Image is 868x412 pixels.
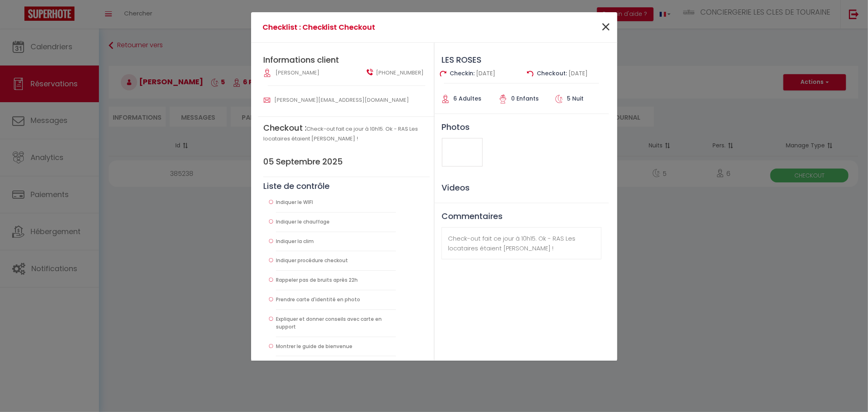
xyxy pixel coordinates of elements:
[276,213,396,232] li: Indiquer le chauffage
[276,251,396,271] li: Indiquer procédure checkout
[442,227,601,259] div: Check-out fait ce jour à 10h15. Ok - RAS Les locataires étaient [PERSON_NAME] !
[263,181,429,191] h3: Liste de contrôle
[537,69,567,77] span: Checkout:
[276,310,396,337] li: Expliquer et donner conseils avec carte en support
[376,69,424,77] span: [PHONE_NUMBER]
[263,125,418,142] span: Check-out fait ce jour à 10h15. Ok - RAS Les locataires étaient [PERSON_NAME] !
[263,55,429,65] h2: Informations client
[442,211,601,221] h3: Commentaires
[511,94,539,103] span: 0 Enfants
[435,122,609,132] h3: Photos
[262,22,484,33] h4: Checklist : Checklist Checkout
[276,337,396,357] li: Montrer le guide de bienvenue
[450,69,475,77] span: Checkin:
[264,97,270,103] img: user
[440,70,446,77] img: check in
[367,69,373,75] img: user
[477,69,496,77] span: [DATE]
[435,183,609,193] h3: Videos
[435,55,609,65] h3: LES ROSES
[274,96,409,104] span: [PERSON_NAME][EMAIL_ADDRESS][DOMAIN_NAME]
[263,123,429,142] h4: Checkout :
[276,193,396,213] li: Indiquer le WIFI
[275,69,319,77] span: [PERSON_NAME]
[567,94,584,103] span: 5 Nuit
[263,157,429,167] h2: 05 Septembre 2025
[601,15,611,39] span: ×
[7,3,31,28] button: Ouvrir le widget de chat LiveChat
[527,70,533,77] img: check out
[276,232,396,252] li: Indiquer la clim
[276,271,396,290] li: Rappeler pas de bruits après 22h
[601,19,611,36] button: Close
[276,290,396,310] li: Prendre carte d'identité en photo
[569,69,588,77] span: [DATE]
[454,94,482,103] span: 6 Adultes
